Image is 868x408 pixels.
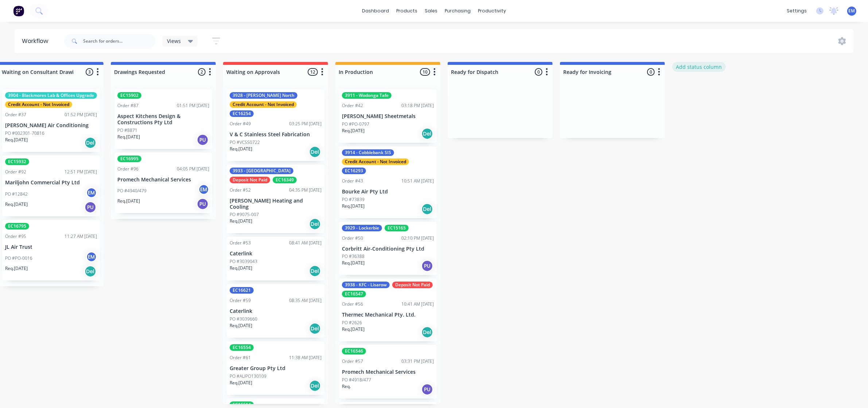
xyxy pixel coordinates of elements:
[2,89,100,152] div: 3904 - Blackmores Lab & Offices UpgradeCredit Account - Not InvoicedOrder #3701:52 PM [DATE][PERS...
[230,380,252,386] p: Req. [DATE]
[339,146,437,218] div: 3914 - Cobblebank SISCredit Account - Not InvoicedEC16293Order #4310:51 AM [DATE]Bourke Air Pty L...
[401,358,434,365] div: 03:31 PM [DATE]
[117,134,140,140] p: Req. [DATE]
[421,5,441,16] div: sales
[342,168,366,174] div: EC16293
[342,253,365,260] p: PO #36388
[339,345,437,399] div: EC16546Order #5703:31 PM [DATE]Promech Mechanical ServicesPO #4918/477Req.PU
[5,130,44,137] p: PO #002301-70816
[342,203,365,209] p: Req. [DATE]
[198,184,209,195] div: EM
[230,187,251,193] div: Order #52
[5,201,28,208] p: Req. [DATE]
[5,191,28,197] p: PO #12842
[117,166,139,172] div: Order #96
[5,92,97,99] div: 3904 - Blackmores Lab & Offices Upgrade
[230,198,322,210] p: [PERSON_NAME] Heating and Cooling
[114,89,212,149] div: EC15902Order #8701:51 PM [DATE]Aspect Kitchens Design & Constructions Pty LtdPO #8871Req.[DATE]PU
[342,291,366,297] div: EC16547
[5,265,28,272] p: Req. [DATE]
[474,5,510,16] div: productivity
[230,316,257,322] p: PO #3039660
[117,198,140,204] p: Req. [DATE]
[342,348,366,354] div: EC16546
[342,178,363,184] div: Order #43
[227,237,324,280] div: Order #5308:41 AM [DATE]CaterlinkPO #3039043Req.[DATE]Del
[342,319,362,326] p: PO #2626
[230,146,252,152] p: Req. [DATE]
[230,251,322,257] p: Caterlink
[230,132,322,138] p: V & C Stainless Steel Fabrication
[309,265,321,277] div: Del
[117,102,139,109] div: Order #87
[342,113,434,119] p: [PERSON_NAME] Sheetmetals
[230,92,297,99] div: 3928 - [PERSON_NAME] North
[230,401,254,408] div: EC16614
[393,5,421,16] div: products
[289,240,322,246] div: 08:41 AM [DATE]
[342,312,434,318] p: Thermec Mechanical Pty. Ltd.
[230,322,252,329] p: Req. [DATE]
[421,128,433,140] div: Del
[230,258,257,265] p: PO #3039043
[309,146,321,158] div: Del
[401,235,434,242] div: 02:10 PM [DATE]
[342,358,363,365] div: Order #57
[65,233,97,240] div: 11:27 AM [DATE]
[289,297,322,304] div: 08:35 AM [DATE]
[342,102,363,109] div: Order #42
[339,222,437,275] div: 3929 - LockerbieEC15165Order #5002:10 PM [DATE]Corbritt Air-Conditioning Pty LtdPO #36388Req.[DAT...
[230,177,270,183] div: Deposit Not Paid
[230,211,259,218] p: PO #9075-007
[289,121,322,127] div: 03:25 PM [DATE]
[342,127,365,134] p: Req. [DATE]
[309,323,321,334] div: Del
[65,169,97,175] div: 12:51 PM [DATE]
[117,188,147,194] p: PO #4940/479
[117,92,141,99] div: EC15902
[5,122,97,129] p: [PERSON_NAME] Air Conditioning
[230,110,254,117] div: EC16254
[339,279,437,341] div: 3938 - KFC - LisarowDeposit Not PaidEC16547Order #5610:41 AM [DATE]Thermec Mechanical Pty. Ltd.PO...
[227,284,324,338] div: EC16621Order #5908:35 AM [DATE]CaterlinkPO #3039660Req.[DATE]Del
[86,251,97,262] div: EM
[421,260,433,272] div: PU
[117,113,209,126] p: Aspect Kitchens Design & Constructions Pty Ltd
[385,225,409,231] div: EC15165
[13,5,24,16] img: Factory
[5,180,97,186] p: Mariljohn Commercial Pty Ltd
[342,225,382,231] div: 3929 - Lockerbie
[85,201,96,213] div: PU
[5,101,72,108] div: Credit Account - Not Invoiced
[85,266,96,277] div: Del
[309,218,321,230] div: Del
[197,134,209,146] div: PU
[117,177,209,183] p: Promech Mechanical Services
[421,203,433,215] div: Del
[230,308,322,314] p: Caterlink
[114,153,212,213] div: EC16995Order #9604:05 PM [DATE]Promech Mechanical ServicesPO #4940/479EMReq.[DATE]PU
[230,373,266,380] p: PO #AUPO130109
[358,5,393,16] a: dashboard
[401,178,434,184] div: 10:51 AM [DATE]
[5,233,26,240] div: Order #95
[177,166,209,172] div: 04:05 PM [DATE]
[849,8,855,14] span: EM
[85,137,96,149] div: Del
[230,218,252,224] p: Req. [DATE]
[5,158,29,165] div: EC15932
[230,287,254,294] div: EC16621
[230,121,251,127] div: Order #49
[342,246,434,252] p: Corbritt Air-Conditioning Pty Ltd
[342,282,390,288] div: 3938 - KFC - Lisarow
[342,326,365,333] p: Req. [DATE]
[227,89,324,161] div: 3928 - [PERSON_NAME] NorthCredit Account - Not InvoicedEC16254Order #4903:25 PM [DATE]V & C Stain...
[421,384,433,395] div: PU
[230,139,260,146] p: PO #VCSS0722
[342,92,392,99] div: 3911 - Wodonga Tafe
[401,301,434,307] div: 10:41 AM [DATE]
[230,297,251,304] div: Order #59
[230,365,322,372] p: Greater Group Pty Ltd
[401,102,434,109] div: 03:18 PM [DATE]
[342,301,363,307] div: Order #56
